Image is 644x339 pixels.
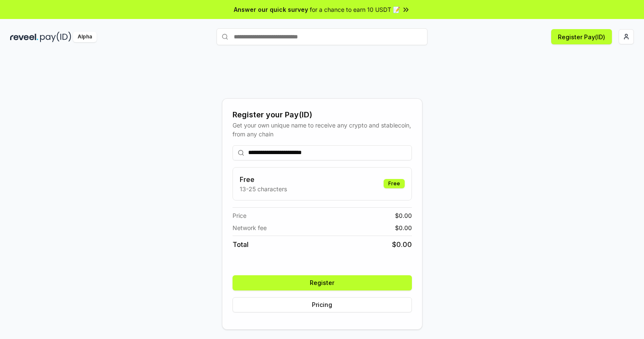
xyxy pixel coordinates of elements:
[310,5,400,14] span: for a chance to earn 10 USDT 📝
[233,223,267,232] span: Network fee
[234,5,308,14] span: Answer our quick survey
[233,297,412,312] button: Pricing
[240,184,287,193] p: 13-25 characters
[233,109,412,121] div: Register your Pay(ID)
[551,29,612,44] button: Register Pay(ID)
[73,32,97,42] div: Alpha
[384,179,405,188] div: Free
[395,211,412,220] span: $ 0.00
[233,121,412,138] div: Get your own unique name to receive any crypto and stablecoin, from any chain
[233,211,246,220] span: Price
[395,223,412,232] span: $ 0.00
[392,239,412,250] span: $ 0.00
[10,32,38,42] img: reveel_dark
[40,32,71,42] img: pay_id
[233,275,412,290] button: Register
[233,239,249,250] span: Total
[240,174,287,184] h3: Free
